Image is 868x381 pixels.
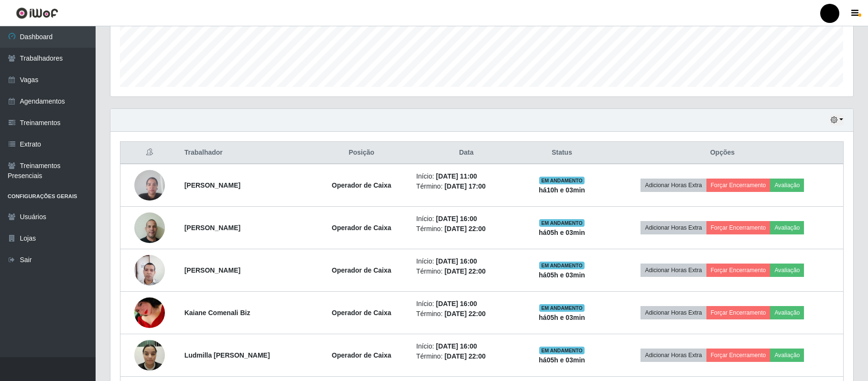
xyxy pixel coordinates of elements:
img: 1720400321152.jpeg [134,207,165,248]
li: Término: [416,224,517,234]
button: Forçar Encerramento [706,349,770,362]
button: Adicionar Horas Extra [640,306,706,319]
th: Status [522,142,601,164]
button: Avaliação [770,264,804,277]
th: Trabalhador [179,142,313,164]
strong: Operador de Caixa [332,266,391,274]
time: [DATE] 16:00 [436,342,477,350]
li: Término: [416,351,517,361]
button: Forçar Encerramento [706,179,770,192]
span: EM ANDAMENTO [539,347,585,354]
th: Opções [602,142,844,164]
th: Data [411,142,522,164]
strong: [PERSON_NAME] [184,266,240,274]
time: [DATE] 22:00 [445,225,486,233]
button: Avaliação [770,306,804,319]
time: [DATE] 16:00 [436,300,477,307]
time: [DATE] 22:00 [445,310,486,317]
time: [DATE] 11:00 [436,172,477,180]
button: Avaliação [770,349,804,362]
strong: Kaiane Comenali Biz [184,309,250,317]
li: Início: [416,341,517,351]
strong: Operador de Caixa [332,181,391,189]
strong: há 05 h e 03 min [539,356,585,364]
img: 1738081845733.jpeg [134,250,165,291]
button: Avaliação [770,179,804,192]
li: Início: [416,299,517,309]
span: EM ANDAMENTO [539,304,585,312]
strong: Operador de Caixa [332,309,391,317]
img: 1748055725506.jpeg [134,288,165,338]
span: EM ANDAMENTO [539,219,585,227]
button: Forçar Encerramento [706,264,770,277]
button: Avaliação [770,221,804,234]
strong: há 05 h e 03 min [539,271,585,279]
time: [DATE] 16:00 [436,257,477,265]
button: Adicionar Horas Extra [640,264,706,277]
li: Término: [416,181,517,191]
time: [DATE] 22:00 [445,352,486,360]
th: Posição [313,142,411,164]
li: Término: [416,266,517,276]
li: Término: [416,309,517,319]
button: Forçar Encerramento [706,306,770,319]
img: 1731148670684.jpeg [134,165,165,205]
img: 1751847182562.jpeg [134,335,165,375]
time: [DATE] 22:00 [445,267,486,275]
li: Início: [416,256,517,266]
strong: Operador de Caixa [332,224,391,232]
strong: [PERSON_NAME] [184,224,240,232]
time: [DATE] 16:00 [436,215,477,222]
strong: há 10 h e 03 min [539,186,585,194]
strong: Operador de Caixa [332,351,391,359]
time: [DATE] 17:00 [445,182,486,190]
strong: há 05 h e 03 min [539,229,585,236]
span: EM ANDAMENTO [539,262,585,269]
button: Adicionar Horas Extra [640,349,706,362]
img: CoreUI Logo [16,7,58,19]
button: Adicionar Horas Extra [640,179,706,192]
li: Início: [416,171,517,181]
strong: Ludmilla [PERSON_NAME] [184,351,270,359]
strong: [PERSON_NAME] [184,181,240,189]
li: Início: [416,214,517,224]
strong: há 05 h e 03 min [539,314,585,321]
span: EM ANDAMENTO [539,177,585,184]
button: Forçar Encerramento [706,221,770,234]
button: Adicionar Horas Extra [640,221,706,234]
